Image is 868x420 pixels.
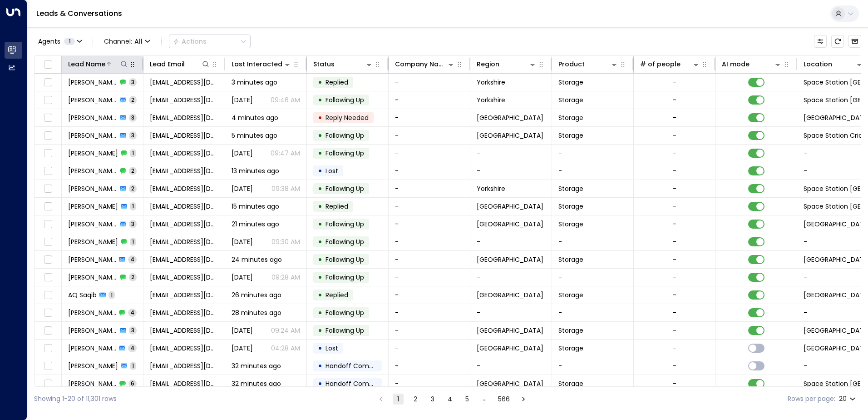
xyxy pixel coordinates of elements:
[318,305,322,320] div: •
[558,290,583,300] span: Storage
[232,273,253,282] span: Sep 05, 2025
[150,379,218,388] span: jonathanpask@hotmail.com
[318,340,322,356] div: •
[42,254,54,265] span: Toggle select row
[325,220,364,229] span: Following Up
[42,77,54,88] span: Toggle select row
[318,181,322,196] div: •
[325,184,364,193] span: Following Up
[470,145,552,162] td: -
[128,309,137,316] span: 4
[271,273,300,282] p: 09:28 AM
[477,59,537,70] div: Region
[232,290,281,300] span: 26 minutes ago
[673,220,676,229] div: -
[470,357,552,375] td: -
[150,237,218,246] span: amaraezekude@gmail.com
[42,183,54,195] span: Toggle select row
[673,95,676,105] div: -
[42,95,54,106] span: Toggle select row
[389,109,470,126] td: -
[42,325,54,336] span: Toggle select row
[477,220,543,229] span: Birmingham
[848,35,861,48] button: Archived Leads
[232,166,279,175] span: 13 minutes ago
[462,394,473,405] button: Go to page 5
[271,344,300,353] p: 04:28 AM
[389,269,470,286] td: -
[68,326,117,335] span: Haroon Gulfraz
[410,394,421,405] button: Go to page 2
[134,38,143,45] span: All
[640,59,681,70] div: # of people
[38,38,60,45] span: Agents
[558,113,583,122] span: Storage
[68,220,117,229] span: Amy Kude
[673,184,676,193] div: -
[128,255,137,263] span: 4
[232,326,253,335] span: Sep 06, 2025
[150,220,218,229] span: amaraezekude@gmail.com
[68,131,117,140] span: Weris Osman
[389,127,470,144] td: -
[68,166,117,175] span: Mike Fyvie
[389,322,470,339] td: -
[673,113,676,122] div: -
[477,78,505,87] span: Yorkshire
[100,35,154,48] span: Channel:
[375,393,529,405] nav: pagination navigation
[318,145,322,161] div: •
[389,145,470,162] td: -
[271,237,300,246] p: 09:30 AM
[318,252,322,267] div: •
[150,202,218,211] span: Marcus.crosdale1@outlook.com
[318,199,322,214] div: •
[313,59,335,70] div: Status
[673,290,676,300] div: -
[129,131,137,139] span: 3
[68,290,97,300] span: AQ Saqib
[130,238,136,245] span: 1
[34,394,117,404] div: Showing 1-20 of 11,301 rows
[673,131,676,140] div: -
[318,92,322,108] div: •
[150,149,218,158] span: weris_osman19@hotmail.co.uk
[150,361,218,370] span: jonathanpask@hotmail.com
[673,166,676,175] div: -
[318,323,322,338] div: •
[477,59,499,70] div: Region
[477,184,505,193] span: Yorkshire
[150,95,218,105] span: Peaty1@live.co.uk
[129,78,137,86] span: 3
[68,237,118,246] span: Amy Kude
[318,163,322,179] div: •
[42,201,54,212] span: Toggle select row
[389,74,470,91] td: -
[129,167,137,175] span: 2
[232,361,281,370] span: 32 minutes ago
[393,394,404,405] button: page 1
[558,184,583,193] span: Storage
[42,112,54,124] span: Toggle select row
[673,361,676,370] div: -
[722,59,782,70] div: AI mode
[722,59,750,70] div: AI mode
[470,269,552,286] td: -
[558,326,583,335] span: Storage
[831,35,844,48] span: Refresh
[232,379,281,388] span: 32 minutes ago
[814,35,827,48] button: Customize
[477,113,543,122] span: Shropshire
[130,149,136,157] span: 1
[68,273,117,282] span: Eleanor Carasig
[318,287,322,303] div: •
[477,131,543,140] span: London
[130,362,136,370] span: 1
[389,162,470,180] td: -
[42,290,54,301] span: Toggle select row
[558,202,583,211] span: Storage
[389,375,470,392] td: -
[673,237,676,246] div: -
[150,308,218,317] span: marascafe@outlook.com
[558,344,583,353] span: Storage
